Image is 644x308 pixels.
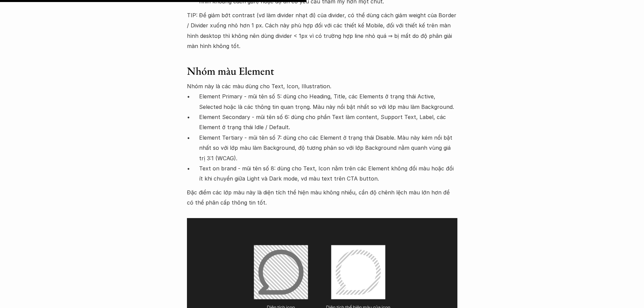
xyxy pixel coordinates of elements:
[187,10,457,51] p: TIP: Để giảm bớt contrast (vd làm divider nhạt đi) của divider, có thể dùng cách giảm weight của ...
[199,163,457,184] p: Text on brand - mũi tên số 8: dùng cho Text, Icon nằm trên các Element không đổi màu hoặc đổi ít ...
[187,81,457,91] p: Nhóm này là các màu dùng cho Text, Icon, Illustration.
[199,133,457,163] p: Element Tertiary - mũi tên số 7: dùng cho các Element ở trạng thái Disable. Màu này kém nổi bật n...
[187,65,457,77] h3: Nhóm màu Element
[199,91,457,112] p: Element Primary - mũi tên số 5: dùng cho Heading, Title, các Elements ở trạng thái Active, Select...
[187,187,457,218] p: Đặc điểm các lớp màu này là diện tích thể hiện màu không nhiều, cần độ chênh lệch màu lớn hơn để ...
[199,112,457,133] p: Element Secondary - mũi tên số 6: dùng cho phần Text làm content, Support Text, Label, các Elemen...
